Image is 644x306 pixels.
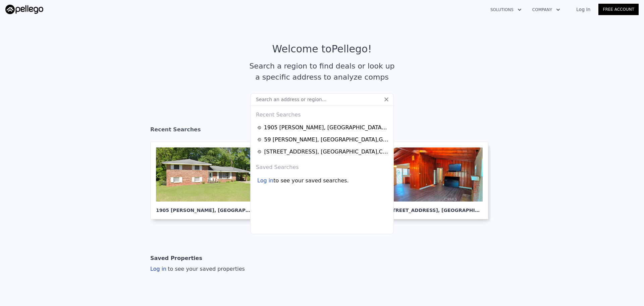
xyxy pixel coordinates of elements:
div: Search a region to find deals or look up a specific address to analyze comps [247,60,397,83]
span: to see your saved properties [166,266,245,272]
button: Company [527,4,566,16]
div: Recent Searches [150,120,494,142]
div: 1905 [PERSON_NAME] , [GEOGRAPHIC_DATA] , GA 30035 [264,124,389,132]
a: [STREET_ADDRESS], [GEOGRAPHIC_DATA] [381,142,494,219]
a: 59 [PERSON_NAME], [GEOGRAPHIC_DATA],GA 30512 [257,136,389,144]
div: [STREET_ADDRESS] , [GEOGRAPHIC_DATA] [387,202,483,214]
div: Log in [150,265,245,273]
input: Search an address or region... [250,93,394,105]
a: 1905 [PERSON_NAME], [GEOGRAPHIC_DATA],GA 30035 [257,124,389,132]
div: Recent Searches [253,105,391,122]
div: 59 [PERSON_NAME] , [GEOGRAPHIC_DATA] , GA 30512 [264,136,389,144]
div: Log in [257,177,273,185]
button: Solutions [485,4,527,16]
a: Free Account [598,4,639,15]
div: 1905 [PERSON_NAME] , [GEOGRAPHIC_DATA] [156,202,252,214]
a: 1905 [PERSON_NAME], [GEOGRAPHIC_DATA] [150,142,263,219]
div: Saved Searches [253,158,391,174]
div: Saved Properties [150,252,202,265]
a: Log In [568,6,598,13]
a: [STREET_ADDRESS], [GEOGRAPHIC_DATA],CA 90032 [257,148,389,156]
div: [STREET_ADDRESS] , [GEOGRAPHIC_DATA] , CA 90032 [264,148,389,156]
span: to see your saved searches. [273,177,348,185]
div: Welcome to Pellego ! [272,43,372,55]
img: Pellego [5,5,43,14]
